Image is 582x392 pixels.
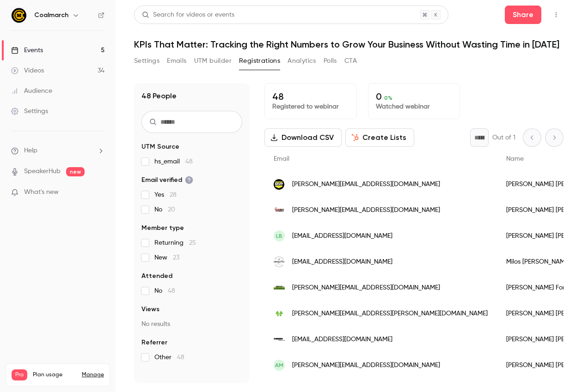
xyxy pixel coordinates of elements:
span: new [66,167,85,176]
span: What's new [24,187,59,197]
span: 48 [185,158,193,165]
span: LB [276,232,282,240]
a: Manage [82,371,104,379]
span: [PERSON_NAME][EMAIL_ADDRESS][DOMAIN_NAME] [292,283,440,293]
span: 28 [170,192,177,198]
img: innovativepestsolutions.ca [274,256,285,267]
span: Referrer [141,338,167,347]
button: Share [505,6,541,24]
span: 25 [189,240,196,246]
p: Out of 1 [492,133,515,142]
img: emeraldgreeninc.com [274,286,285,290]
button: Emails [167,54,186,68]
li: help-dropdown-opener [11,146,104,156]
p: 48 [272,91,349,102]
section: facet-groups [141,142,242,362]
span: New [154,253,179,262]
span: Email [274,156,289,162]
span: Member type [141,223,184,233]
span: hs_email [154,157,193,166]
span: No [154,286,175,296]
span: 20 [168,206,175,213]
button: Settings [134,54,159,68]
span: 23 [173,254,179,261]
button: Polls [324,54,337,68]
span: [PERSON_NAME][EMAIL_ADDRESS][DOMAIN_NAME] [292,180,440,189]
button: Create Lists [345,128,414,147]
img: mosquitoenemy.com [274,205,285,216]
span: UTM Source [141,142,179,151]
p: Registered to webinar [272,102,349,111]
div: Settings [11,107,48,116]
span: Pro [12,369,27,380]
span: Returning [154,238,196,247]
span: [PERSON_NAME][EMAIL_ADDRESS][DOMAIN_NAME] [292,205,440,215]
span: [PERSON_NAME][EMAIL_ADDRESS][DOMAIN_NAME] [292,361,440,370]
h6: Coalmarch [34,11,68,20]
div: Videos [11,66,44,75]
span: Email verified [141,175,193,185]
span: AM [275,361,283,369]
img: Coalmarch [12,8,26,23]
button: Registrations [239,54,280,68]
span: Views [141,305,159,314]
button: CTA [344,54,357,68]
a: SpeakerHub [24,167,61,176]
span: Plan usage [33,371,76,379]
span: Yes [154,190,177,199]
iframe: Noticeable Trigger [93,188,104,197]
button: Download CSV [264,128,342,147]
img: callwaynes.com [274,308,285,319]
img: mannvspest.com [274,179,285,190]
span: 48 [168,288,175,294]
span: 48 [177,354,184,361]
div: Events [11,46,43,55]
button: UTM builder [194,54,232,68]
span: 0 % [384,95,392,101]
p: 0 [376,91,453,102]
span: Name [506,156,524,162]
button: Analytics [288,54,316,68]
h1: 48 People [141,90,177,102]
span: [EMAIL_ADDRESS][DOMAIN_NAME] [292,335,392,344]
p: No results [141,320,242,329]
span: [PERSON_NAME][EMAIL_ADDRESS][PERSON_NAME][DOMAIN_NAME] [292,309,488,319]
span: Attended [141,271,172,281]
p: Watched webinar [376,102,453,111]
div: Audience [11,86,52,96]
span: [EMAIL_ADDRESS][DOMAIN_NAME] [292,257,392,267]
h1: KPIs That Matter: Tracking the Right Numbers to Grow Your Business Without Wasting Time in [DATE] [134,39,564,50]
span: [EMAIL_ADDRESS][DOMAIN_NAME] [292,231,392,241]
span: No [154,205,175,214]
div: Search for videos or events [142,10,234,20]
span: Help [24,146,37,156]
span: Other [154,353,184,362]
img: bigbugs.com [274,338,285,341]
